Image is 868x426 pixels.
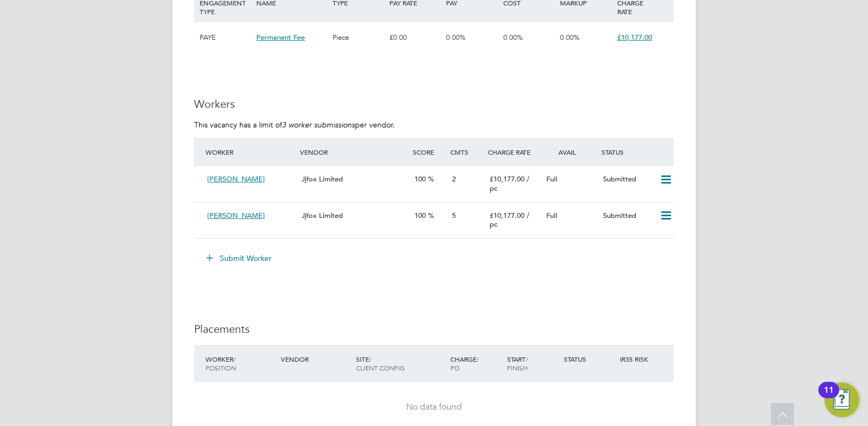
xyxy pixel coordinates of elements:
div: Site [353,349,448,378]
span: 0.00% [560,33,580,42]
div: Submitted [599,171,655,188]
span: [PERSON_NAME] [207,211,265,220]
span: [PERSON_NAME] [207,174,265,184]
span: Jjfox Limited [302,211,343,220]
button: Submit Worker [198,249,280,267]
span: 0.00% [503,33,523,42]
div: £0.00 [387,22,443,53]
span: £10,177.00 [490,211,525,220]
div: Start [504,349,561,378]
span: / Client Config [356,355,405,372]
span: 5 [452,211,456,220]
span: 100 [414,174,426,184]
span: £10,177.00 [490,174,525,184]
span: 0.00% [446,33,466,42]
div: Charge [448,349,504,378]
span: Full [546,174,557,184]
span: £10,177.00 [617,33,652,42]
div: Vendor [297,142,410,162]
div: PAYE [197,22,254,53]
span: Jjfox Limited [302,174,343,184]
h3: Workers [194,97,674,111]
div: Score [410,142,448,162]
span: Permanent Fee [256,33,305,42]
h3: Placements [194,322,674,336]
span: / pc [490,211,529,229]
div: Charge Rate [485,142,542,162]
p: This vacancy has a limit of per vendor. [194,120,674,130]
button: Open Resource Center, 11 new notifications [824,382,859,417]
div: Piece [330,22,387,53]
div: Avail [542,142,599,162]
span: 100 [414,211,426,220]
div: Worker [203,142,297,162]
div: Status [561,349,618,369]
div: Status [599,142,674,162]
span: / PO [450,355,479,372]
span: / Position [206,355,236,372]
span: Full [546,211,557,220]
em: 3 worker submissions [282,120,355,130]
div: IR35 Risk [617,349,655,369]
div: No data found [205,401,663,413]
span: 2 [452,174,456,184]
div: Vendor [278,349,353,369]
div: Worker [203,349,278,378]
div: Submitted [599,207,655,225]
div: Cmts [448,142,485,162]
div: 11 [824,390,834,404]
span: / pc [490,174,529,193]
span: / Finish [507,355,528,372]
